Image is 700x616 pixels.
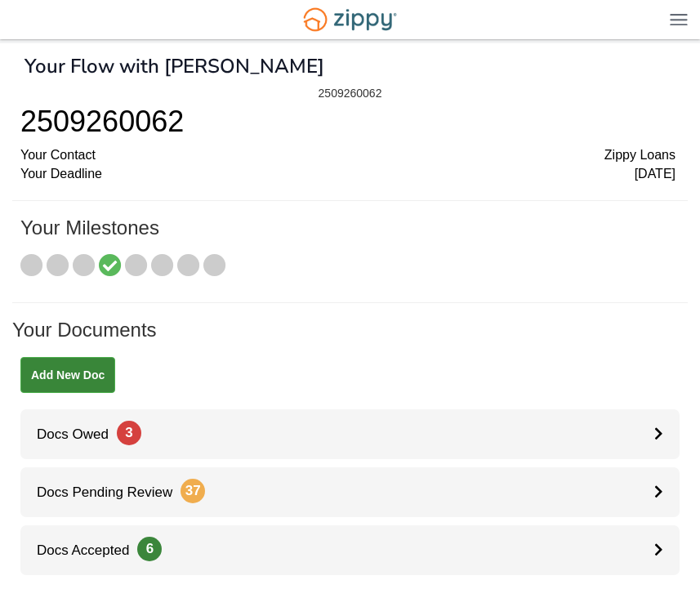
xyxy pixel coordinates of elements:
[20,146,675,165] div: Your Contact
[20,525,680,575] a: Docs Accepted6
[635,165,675,184] span: [DATE]
[20,217,675,255] h1: Your Milestones
[117,421,141,445] span: 3
[12,319,688,357] h1: Your Documents
[181,479,205,503] span: 37
[25,56,324,77] h1: Your Flow with [PERSON_NAME]
[604,146,675,165] span: Zippy Loans
[670,13,688,25] img: Mobile Dropdown Menu
[20,484,205,500] span: Docs Pending Review
[20,409,680,459] a: Docs Owed3
[20,467,680,517] a: Docs Pending Review37
[20,105,675,138] h1: 2509260062
[20,542,162,558] span: Docs Accepted
[20,426,141,442] span: Docs Owed
[319,87,382,100] div: 2509260062
[20,357,115,393] a: Add New Doc
[20,165,675,184] div: Your Deadline
[137,537,162,561] span: 6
